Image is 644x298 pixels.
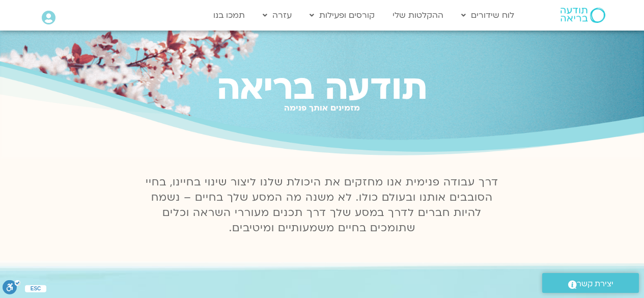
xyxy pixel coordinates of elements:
a: תמכו בנו [208,6,250,25]
a: קורסים ופעילות [304,6,380,25]
a: ההקלטות שלי [387,6,449,25]
span: יצירת קשר [577,277,613,291]
p: דרך עבודה פנימית אנו מחזקים את היכולת שלנו ליצור שינוי בחיינו, בחיי הסובבים אותנו ובעולם כולו. לא... [140,175,505,236]
img: תודעה בריאה [561,8,605,23]
a: יצירת קשר [542,273,639,293]
a: לוח שידורים [456,6,519,25]
a: עזרה [258,6,297,25]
